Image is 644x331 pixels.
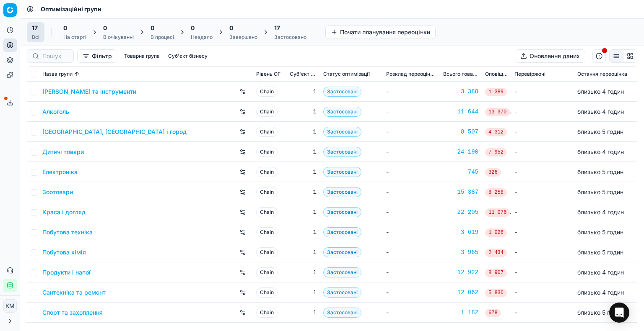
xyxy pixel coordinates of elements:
[443,128,478,136] a: 8 507
[577,289,624,296] span: близько 4 годин
[443,108,478,116] a: 11 644
[577,228,623,236] span: близько 5 годин
[577,128,623,135] span: близько 5 годин
[290,188,317,196] div: 1
[511,202,574,222] td: -
[383,262,440,282] td: -
[42,248,86,257] a: Побутова хімія
[4,300,16,312] span: КM
[151,34,174,41] div: В процесі
[485,208,510,217] span: 11 076
[511,282,574,303] td: -
[151,24,154,32] span: 0
[290,148,317,156] div: 1
[511,222,574,242] td: -
[103,34,134,41] div: В очікуванні
[256,247,278,257] span: Chain
[323,147,361,157] span: Застосовані
[290,71,317,77] span: Суб'єкт бізнесу
[32,34,39,41] div: Всі
[511,262,574,282] td: -
[577,309,623,316] span: близько 5 годин
[290,288,317,297] div: 1
[511,242,574,262] td: -
[323,207,361,217] span: Застосовані
[42,71,73,77] span: Назва групи
[290,208,317,216] div: 1
[443,148,478,156] a: 24 190
[290,128,317,136] div: 1
[41,5,101,13] span: Оптимізаційні групи
[383,142,440,162] td: -
[323,87,361,97] span: Застосовані
[256,287,278,298] span: Chain
[383,182,440,202] td: -
[290,248,317,257] div: 1
[511,142,574,162] td: -
[323,267,361,277] span: Застосовані
[511,122,574,142] td: -
[485,168,501,177] span: 326
[485,309,501,317] span: 678
[323,247,361,257] span: Застосовані
[383,222,440,242] td: -
[290,268,317,277] div: 1
[256,227,278,237] span: Chain
[577,168,623,175] span: близько 5 годин
[73,70,81,78] button: Sorted by Назва групи ascending
[290,108,317,116] div: 1
[511,182,574,202] td: -
[577,148,624,155] span: близько 4 годин
[609,303,629,323] div: Open Intercom Messenger
[323,167,361,177] span: Застосовані
[577,188,623,195] span: близько 5 годин
[383,102,440,122] td: -
[256,127,278,137] span: Chain
[386,71,436,77] span: Розклад переоцінювання
[443,288,478,297] div: 12 062
[443,71,478,77] span: Всього товарів
[290,87,317,96] div: 1
[256,87,278,97] span: Chain
[383,162,440,182] td: -
[42,87,136,96] a: [PERSON_NAME] та інструменти
[485,228,507,237] span: 1 026
[443,268,478,277] a: 12 922
[485,148,507,157] span: 7 952
[290,308,317,317] div: 1
[256,187,278,197] span: Chain
[32,24,38,32] span: 17
[511,303,574,323] td: -
[42,288,106,297] a: Сантехніка та ремонт
[443,188,478,196] a: 15 387
[443,228,478,236] a: 3 619
[443,208,478,216] a: 22 205
[323,71,370,77] span: Статус оптимізації
[485,269,507,277] span: 8 907
[485,249,507,257] span: 2 434
[256,107,278,117] span: Chain
[485,128,507,136] span: 4 312
[577,71,627,77] span: Остання переоцінка
[443,87,478,96] a: 3 388
[274,34,306,41] div: Застосовано
[63,24,67,32] span: 0
[443,308,478,317] div: 1 182
[256,167,278,177] span: Chain
[383,242,440,262] td: -
[485,188,507,197] span: 8 258
[323,187,361,197] span: Застосовані
[165,51,211,61] button: Суб'єкт бізнесу
[323,107,361,117] span: Застосовані
[577,208,624,216] span: близько 4 годин
[577,269,624,276] span: близько 4 годин
[577,108,624,115] span: близько 4 годин
[514,71,545,77] span: Перевіряючі
[511,162,574,182] td: -
[63,34,86,41] div: На старті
